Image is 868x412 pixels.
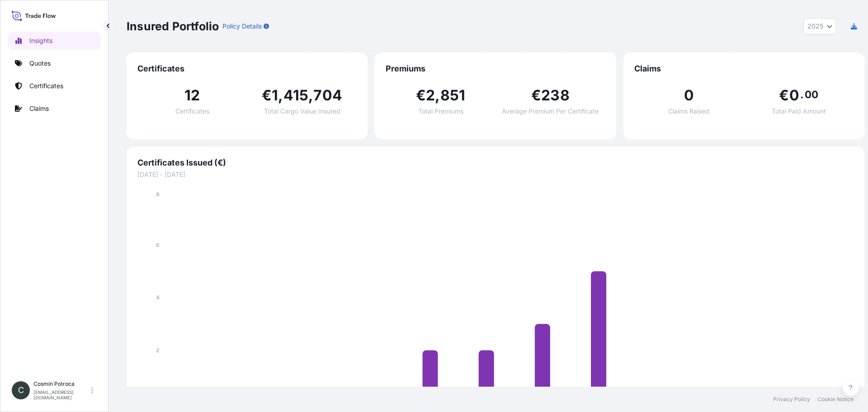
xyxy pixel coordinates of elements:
[272,88,278,103] span: 1
[8,77,101,95] a: Certificates
[8,99,101,118] a: Claims
[127,19,219,33] p: Insured Portfolio
[8,32,101,50] a: Insights
[502,108,599,114] span: Average Premium Per Certificate
[156,347,160,354] tspan: 2
[283,88,309,103] span: 415
[29,81,63,90] p: Certificates
[29,59,51,68] p: Quotes
[807,22,823,31] span: 2025
[33,389,90,400] p: [EMAIL_ADDRESS][DOMAIN_NAME]
[805,91,818,98] span: 00
[386,63,605,74] span: Premiums
[684,88,694,103] span: 0
[33,380,90,388] p: Cosmin Potroca
[262,88,272,103] span: €
[426,88,435,103] span: 2
[416,88,426,103] span: €
[175,108,209,114] span: Certificates
[435,88,440,103] span: ,
[18,386,24,395] span: C
[137,157,854,168] span: Certificates Issued (€)
[634,63,854,74] span: Claims
[803,18,836,34] button: Year Selector
[772,108,826,114] span: Total Paid Amount
[137,170,854,179] span: [DATE] - [DATE]
[418,108,463,114] span: Total Premiums
[156,191,160,198] tspan: 8
[440,88,466,103] span: 851
[156,294,160,301] tspan: 4
[541,88,570,103] span: 238
[8,54,101,72] a: Quotes
[222,22,262,31] p: Policy Details
[308,88,313,103] span: ,
[817,396,854,403] a: Cookie Notice
[789,88,799,103] span: 0
[668,108,709,114] span: Claims Raised
[137,63,357,74] span: Certificates
[800,91,803,98] span: .
[313,88,342,103] span: 704
[264,108,340,114] span: Total Cargo Value Insured
[278,88,283,103] span: ,
[184,88,200,103] span: 12
[773,396,810,403] a: Privacy Policy
[29,36,52,45] p: Insights
[29,104,49,113] p: Claims
[156,242,160,248] tspan: 6
[531,88,541,103] span: €
[779,88,789,103] span: €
